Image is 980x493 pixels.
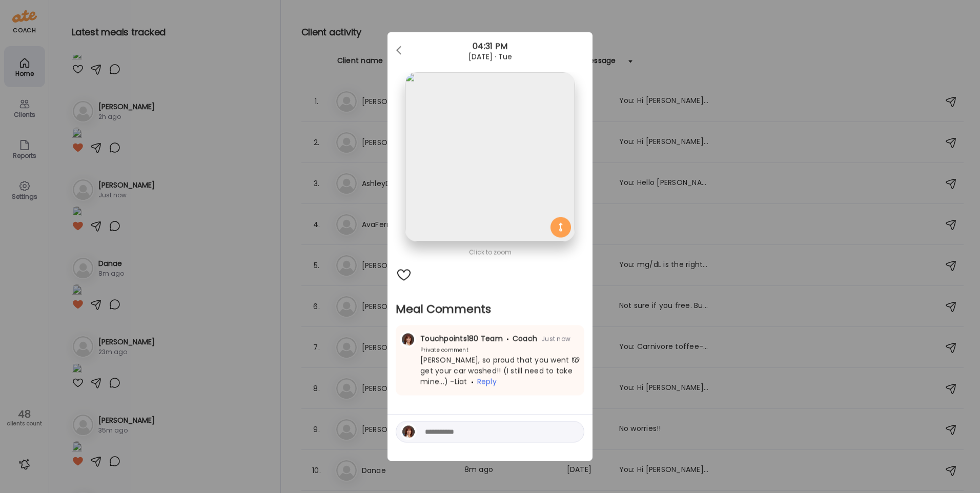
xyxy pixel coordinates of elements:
[396,302,584,317] h2: Meal Comments
[387,53,593,61] div: [DATE] · Tue
[396,246,584,259] div: Click to zoom
[387,40,593,53] div: 04:31 PM
[420,355,579,387] span: [PERSON_NAME], so proud that you went to get your car washed!! (I still need to take mine...) -Liat
[400,346,468,354] div: Private comment
[401,425,416,439] img: avatars%2FVgMyOcVd4Yg9hlzjorsLrseI4Hn1
[401,333,415,347] img: avatars%2FVgMyOcVd4Yg9hlzjorsLrseI4Hn1
[537,335,570,343] span: Just now
[405,72,575,242] img: images%2FrYmowKdd3sNiGaVUJ532DWvZ6YJ3%2FGF2LVmPKseroiJ5Eoy3s%2FF9XS0IHBVNyIb1IqHIdQ_1080
[477,377,497,387] span: Reply
[420,334,537,344] span: Touchpoints180 Team Coach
